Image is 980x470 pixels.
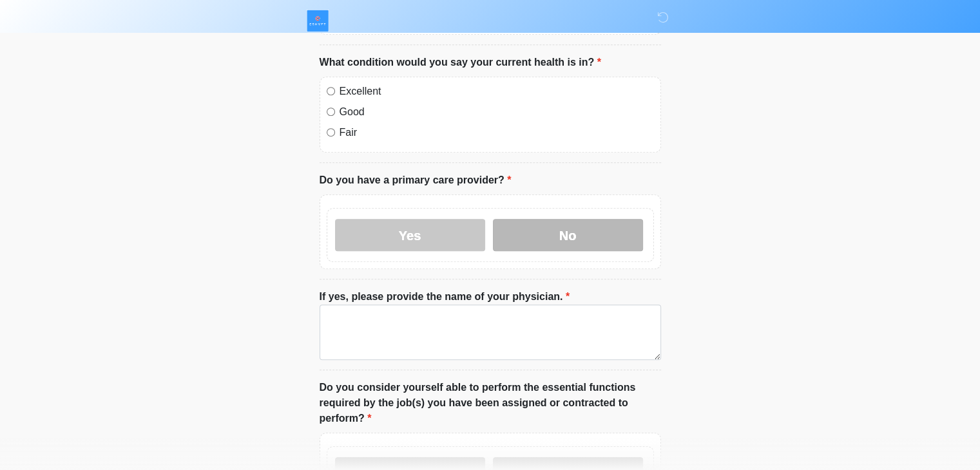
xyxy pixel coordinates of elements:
label: Excellent [340,84,654,99]
label: No [493,219,643,251]
label: Do you consider yourself able to perform the essential functions required by the job(s) you have ... [320,380,661,426]
input: Excellent [327,87,335,95]
label: If yes, please provide the name of your physician. [320,289,570,305]
label: What condition would you say your current health is in? [320,55,601,70]
label: Fair [340,125,654,140]
label: Good [340,104,654,120]
img: ESHYFT Logo [307,10,329,32]
label: Do you have a primary care provider? [320,173,512,188]
input: Good [327,108,335,116]
label: Yes [335,219,485,251]
input: Fair [327,128,335,136]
